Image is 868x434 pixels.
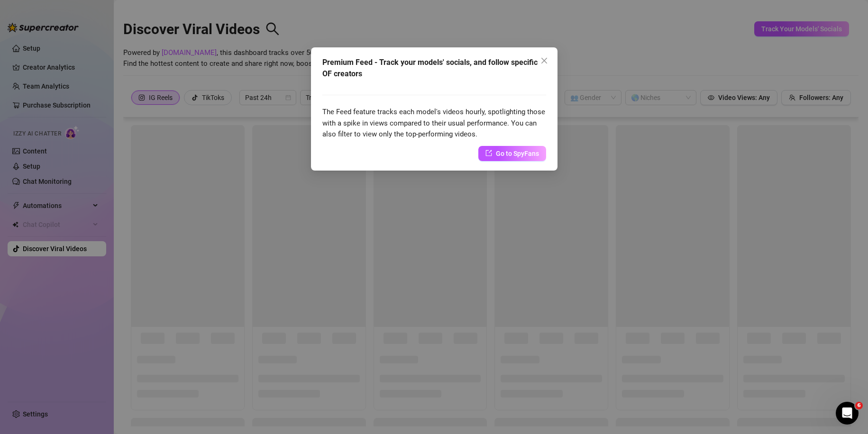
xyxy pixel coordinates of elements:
[322,108,545,138] span: The Feed feature tracks each model's videos hourly, spotlighting those with a spike in views comp...
[537,53,552,68] button: Close
[836,402,859,425] iframe: Intercom live chat
[496,148,539,159] span: Go to SpyFans
[540,57,548,64] span: close
[478,146,546,161] a: Go to SpyFans
[537,57,552,64] span: Close
[855,402,863,409] span: 6
[485,150,492,156] span: export
[322,57,546,80] div: Premium Feed - Track your models' socials, and follow specific OF creators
